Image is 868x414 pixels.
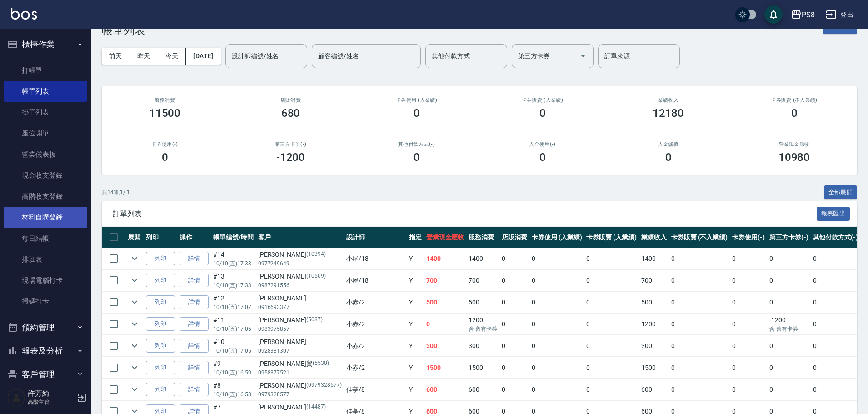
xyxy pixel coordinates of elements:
a: 每日結帳 [4,228,87,249]
td: 0 [499,248,529,269]
td: 0 [669,379,730,400]
h2: 卡券使用(-) [113,141,217,147]
td: 1500 [424,357,467,379]
button: 列印 [146,274,175,288]
a: 詳情 [180,383,209,397]
td: 500 [639,292,669,313]
button: 列印 [146,361,175,375]
td: 0 [811,379,861,400]
p: 0958377521 [258,369,342,377]
td: 1400 [466,248,499,269]
button: 列印 [146,252,175,266]
td: 0 [529,335,584,357]
h2: 入金使用(-) [490,141,594,147]
td: 0 [529,292,584,313]
h2: 卡券使用 (入業績) [364,97,469,103]
p: 0916693377 [258,303,342,311]
a: 新開單 [823,21,857,30]
h2: 卡券販賣 (入業績) [490,97,594,103]
h3: 680 [281,107,300,120]
td: 1400 [424,248,467,269]
td: Y [407,292,424,313]
a: 詳情 [180,317,209,331]
h3: 0 [539,151,546,164]
td: 小屋 /18 [344,270,407,291]
div: PS8 [802,9,815,20]
button: 櫃檯作業 [4,33,87,56]
th: 營業現金應收 [424,227,467,248]
button: expand row [128,317,141,331]
p: 10/10 (五) 16:58 [213,390,254,399]
td: 小赤 /2 [344,314,407,335]
td: #13 [211,270,256,291]
div: [PERSON_NAME] [258,403,342,412]
td: #14 [211,248,256,269]
button: expand row [128,295,141,309]
p: (0979328577) [306,381,342,390]
p: 0979328577 [258,390,342,399]
button: 今天 [158,48,186,65]
td: 500 [424,292,467,313]
a: 詳情 [180,274,209,288]
a: 詳情 [180,361,209,375]
td: 0 [584,335,639,357]
a: 現場電腦打卡 [4,270,87,291]
td: 0 [499,379,529,400]
img: Person [7,389,25,407]
h2: 其他付款方式(-) [364,141,469,147]
p: 0983975857 [258,325,342,333]
td: 0 [424,314,467,335]
p: 高階主管 [28,398,74,406]
td: 0 [730,270,767,291]
th: 卡券使用(-) [730,227,767,248]
button: 預約管理 [4,316,87,339]
td: 0 [767,292,811,313]
th: 展開 [125,227,144,248]
td: 600 [424,379,467,400]
td: 0 [767,335,811,357]
td: 佳亭 /8 [344,379,407,400]
td: 小赤 /2 [344,335,407,357]
td: 0 [730,248,767,269]
button: 昨天 [130,48,158,65]
p: (10509) [306,272,326,281]
th: 其他付款方式(-) [811,227,861,248]
h5: 許芳綺 [28,389,74,398]
td: 0 [730,357,767,379]
div: [PERSON_NAME] [258,250,342,259]
td: #12 [211,292,256,313]
td: 0 [767,270,811,291]
h2: 店販消費 [239,97,343,103]
a: 打帳單 [4,60,87,81]
a: 掃碼打卡 [4,291,87,312]
th: 操作 [177,227,211,248]
td: 0 [811,314,861,335]
td: 300 [466,335,499,357]
td: 600 [466,379,499,400]
td: Y [407,270,424,291]
h2: 卡券販賣 (不入業績) [742,97,846,103]
td: Y [407,335,424,357]
p: 10/10 (五) 17:33 [213,259,254,268]
td: #8 [211,379,256,400]
p: 10/10 (五) 17:07 [213,303,254,311]
p: 0987291556 [258,281,342,289]
h3: 10980 [778,151,810,164]
div: [PERSON_NAME] [258,381,342,390]
td: 700 [466,270,499,291]
a: 掛單列表 [4,102,87,123]
button: 前天 [102,48,130,65]
button: 列印 [146,383,175,397]
h3: 0 [665,151,672,164]
p: (5530) [313,359,329,369]
button: save [764,5,783,24]
a: 報表匯出 [817,209,850,218]
td: 0 [584,248,639,269]
img: Logo [11,8,37,20]
td: 0 [584,292,639,313]
td: 小赤 /2 [344,357,407,379]
a: 詳情 [180,252,209,266]
td: #10 [211,335,256,357]
td: 0 [529,379,584,400]
td: 0 [499,335,529,357]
